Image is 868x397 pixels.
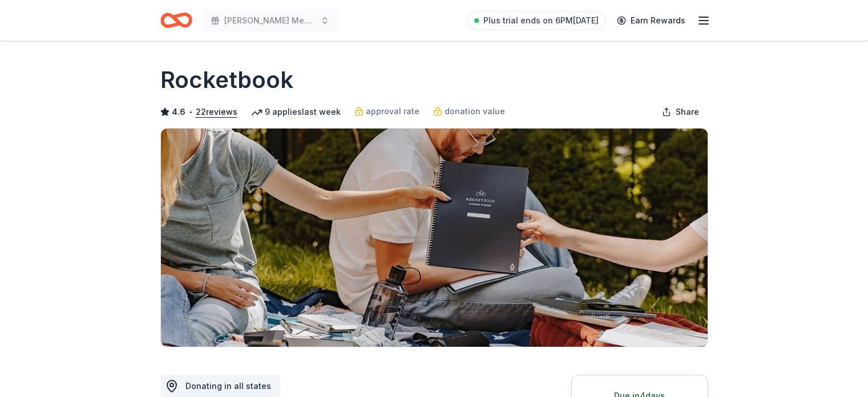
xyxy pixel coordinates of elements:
span: • [188,107,192,117]
img: Image for Rocketbook [161,129,708,347]
button: 22reviews [196,105,237,119]
h1: Rocketbook [160,64,293,96]
a: Plus trial ends on 6PM[DATE] [467,11,605,30]
a: Home [160,7,192,34]
a: Earn Rewards [610,10,692,31]
span: 4.6 [172,105,185,119]
span: [PERSON_NAME] Memorial Golf Tournament [224,14,316,27]
span: Plus trial ends on 6PM[DATE] [483,14,599,27]
span: donation value [445,105,505,118]
button: [PERSON_NAME] Memorial Golf Tournament [201,9,338,32]
a: donation value [433,105,505,118]
a: approval rate [354,105,419,118]
span: approval rate [366,105,419,118]
span: Share [676,105,699,119]
div: 9 applies last week [251,105,341,119]
span: Donating in all states [185,381,271,391]
button: Share [653,101,708,123]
